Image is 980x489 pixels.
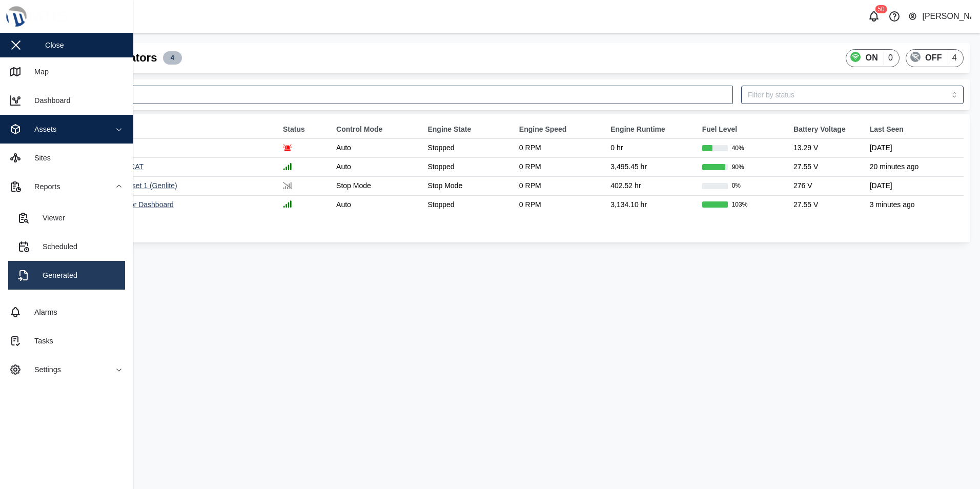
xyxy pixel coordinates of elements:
[427,180,508,192] div: Stop Mode
[49,86,733,104] input: Search asset here...
[697,120,788,139] th: Fuel Level
[336,161,417,173] div: Auto
[732,181,741,191] div: 0%
[875,5,887,13] div: 50
[27,307,57,318] div: Alarms
[27,335,53,347] div: Tasks
[27,124,56,135] div: Assets
[514,120,605,139] th: Engine Speed
[922,10,971,23] div: [PERSON_NAME]
[8,203,125,232] a: Viewer
[35,212,65,223] div: Viewer
[519,180,600,192] div: 0 RPM
[8,261,125,290] a: Generated
[605,120,697,139] th: Engine Runtime
[27,181,60,192] div: Reports
[732,162,744,172] div: 90%
[952,52,957,65] div: 4
[519,142,600,154] div: 0 RPM
[865,139,964,158] td: [DATE]
[793,142,860,154] div: 13.29 V
[27,95,70,106] div: Dashboard
[908,9,972,24] button: [PERSON_NAME]
[732,200,748,210] div: 103%
[27,66,49,77] div: Map
[27,364,61,375] div: Settings
[788,120,865,139] th: Battery Voltage
[865,52,878,65] div: ON
[336,199,417,211] div: Auto
[278,120,331,139] th: Status
[610,180,691,192] div: 402.52 hr
[888,52,893,65] div: 0
[793,199,860,211] div: 27.55 V
[427,161,508,173] div: Stopped
[5,5,138,28] img: Main Logo
[519,161,600,173] div: 0 RPM
[171,52,174,64] span: 4
[27,152,51,164] div: Sites
[519,199,600,211] div: 0 RPM
[865,158,964,177] td: 20 minutes ago
[793,180,860,192] div: 276 V
[45,39,64,51] div: Close
[865,176,964,195] td: [DATE]
[793,161,860,173] div: 27.55 V
[925,52,942,65] div: OFF
[336,180,417,192] div: Stop Mode
[741,86,964,104] input: Filter by status
[49,120,278,139] th: Asset Name
[610,199,691,211] div: 3,134.10 hr
[610,161,691,173] div: 3,495.45 hr
[8,232,125,261] a: Scheduled
[336,142,417,154] div: Auto
[35,270,77,281] div: Generated
[422,120,514,139] th: Engine State
[610,142,691,154] div: 0 hr
[331,120,422,139] th: Control Mode
[732,144,744,153] div: 40%
[865,195,964,214] td: 3 minutes ago
[35,241,77,252] div: Scheduled
[427,199,508,211] div: Stopped
[865,120,964,139] th: Last Seen
[427,142,508,154] div: Stopped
